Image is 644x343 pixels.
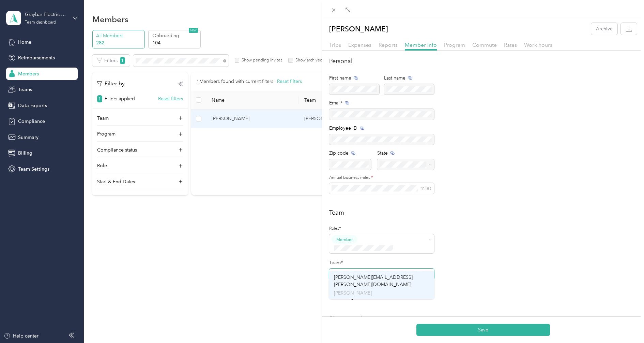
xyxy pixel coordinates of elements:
[329,23,388,35] p: [PERSON_NAME]
[334,274,413,287] span: [PERSON_NAME][EMAIL_ADDRESS][PERSON_NAME][DOMAIN_NAME]
[329,74,351,82] span: First name
[405,42,437,48] span: Member info
[472,42,497,48] span: Commute
[524,42,552,48] span: Work hours
[420,185,431,191] span: miles
[329,208,637,217] h2: Team
[329,149,349,157] span: Zip code
[329,175,434,181] label: Annual business miles
[329,99,342,106] span: Email*
[444,42,465,48] span: Program
[416,324,550,336] button: Save
[377,149,388,157] span: State
[348,42,371,48] span: Expenses
[329,226,434,232] label: Roles*
[329,57,637,66] h2: Personal
[329,314,637,323] h2: Short-term Leave
[504,42,517,48] span: Rates
[332,235,357,244] button: Member
[329,259,434,266] div: Team*
[334,289,429,297] p: [PERSON_NAME]
[329,42,341,48] span: Trips
[606,305,644,343] iframe: Everlance-gr Chat Button Frame
[336,237,353,243] span: Member
[591,23,617,35] button: Archive
[384,74,405,82] span: Last name
[329,295,357,300] span: Team Manager
[329,125,357,132] span: Employee ID
[379,42,398,48] span: Reports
